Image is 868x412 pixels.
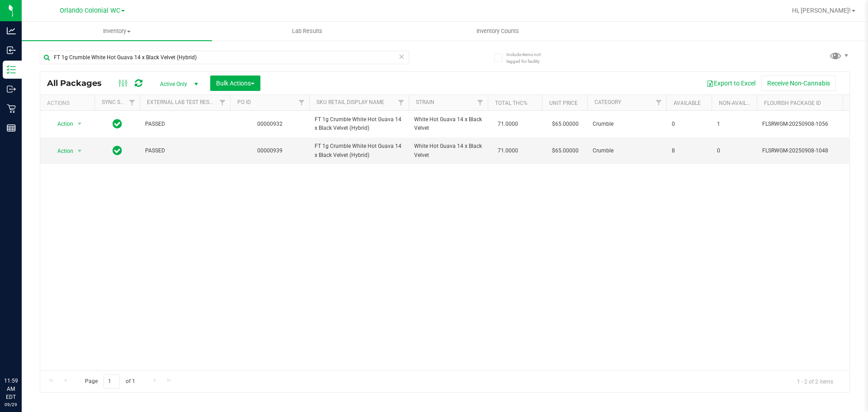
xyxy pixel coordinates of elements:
[125,95,140,110] a: Filter
[9,340,36,367] iframe: Resource center
[764,100,821,106] a: Flourish Package ID
[7,104,16,113] inline-svg: Retail
[22,27,212,35] span: Inventory
[7,26,16,35] inline-svg: Analytics
[47,100,91,106] div: Actions
[49,118,74,130] span: Action
[216,80,255,87] span: Bulk Actions
[416,99,434,105] a: Strain
[7,46,16,55] inline-svg: Inbound
[40,51,409,64] input: Search Package ID, Item Name, SKU, Lot or Part Number...
[672,120,706,128] span: 0
[102,99,137,105] a: Sync Status
[60,7,120,14] span: Orlando Colonial WC
[394,95,409,110] a: Filter
[594,99,621,105] a: Category
[113,118,122,130] span: In Sync
[762,120,851,128] span: FLSRWGM-20250908-1056
[473,95,488,110] a: Filter
[77,374,142,388] span: Page of 1
[493,118,523,131] span: 71.0000
[402,22,593,41] a: Inventory Counts
[49,145,74,157] span: Action
[701,76,761,91] button: Export to Excel
[22,22,212,41] a: Inventory
[147,99,218,105] a: External Lab Test Result
[74,145,85,157] span: select
[593,120,661,128] span: Crumble
[593,147,661,155] span: Crumble
[237,99,251,105] a: PO ID
[215,95,230,110] a: Filter
[145,120,225,128] span: PASSED
[7,65,16,74] inline-svg: Inventory
[414,142,482,159] span: White Hot Guava 14 x Black Velvet
[717,147,751,155] span: 0
[762,147,851,155] span: FLSRWGM-20250908-1048
[672,147,706,155] span: 8
[257,147,283,154] a: 00000939
[7,85,16,94] inline-svg: Outbound
[315,142,403,159] span: FT 1g Crumble White Hot Guava 14 x Black Velvet (Hybrid)
[674,100,701,106] a: Available
[113,144,122,157] span: In Sync
[212,22,402,41] a: Lab Results
[547,144,583,157] span: $65.00000
[761,76,836,91] button: Receive Non-Cannabis
[495,100,528,106] a: Total THC%
[547,118,583,131] span: $65.00000
[7,123,16,133] inline-svg: Reports
[210,76,260,91] button: Bulk Actions
[294,95,309,110] a: Filter
[506,51,552,65] span: Include items not tagged for facility
[316,99,384,105] a: SKU Retail Display Name
[104,374,120,388] input: 1
[719,100,759,106] a: Non-Available
[717,120,751,128] span: 1
[651,95,666,110] a: Filter
[414,115,482,133] span: White Hot Guava 14 x Black Velvet
[257,121,283,127] a: 00000932
[74,118,85,130] span: select
[792,7,851,14] span: Hi, [PERSON_NAME]!
[280,27,335,35] span: Lab Results
[4,377,18,401] p: 11:59 AM EDT
[464,27,531,35] span: Inventory Counts
[493,144,523,157] span: 71.0000
[398,51,405,62] span: Clear
[549,100,578,106] a: Unit Price
[145,147,225,155] span: PASSED
[47,78,111,88] span: All Packages
[790,374,840,388] span: 1 - 2 of 2 items
[4,401,18,408] p: 09/29
[315,115,403,133] span: FT 1g Crumble White Hot Guava 14 x Black Velvet (Hybrid)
